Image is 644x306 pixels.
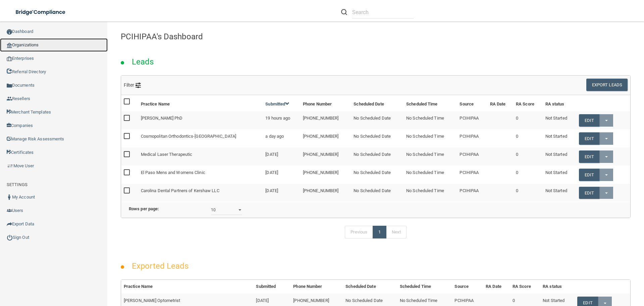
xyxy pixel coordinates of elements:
[404,147,457,166] td: No Scheduled Time
[7,221,12,227] img: icon-export.b9366987.png
[300,147,351,166] td: [PHONE_NUMBER]
[513,184,543,202] td: 0
[7,56,12,61] img: enterprise.0d942306.png
[7,29,12,35] img: ic_dashboard_dark.d01f4a41.png
[513,166,543,184] td: 0
[351,166,404,184] td: No Scheduled Date
[351,184,404,202] td: No Scheduled Date
[457,184,487,202] td: PCIHIPAA
[579,169,599,181] a: Edit
[543,129,576,147] td: Not Started
[586,79,628,91] button: Export Leads
[7,83,12,88] img: icon-documents.8dae5593.png
[121,32,631,41] h4: PCIHIPAA's Dashboard
[138,95,263,111] th: Practice Name
[352,6,414,18] input: Search
[265,101,289,106] a: Submitted
[300,184,351,202] td: [PHONE_NUMBER]
[543,166,576,184] td: Not Started
[513,129,543,147] td: 0
[452,280,483,294] th: Source
[125,52,161,71] h2: Leads
[7,194,12,200] img: ic_user_dark.df1a06c3.png
[7,43,12,48] img: organization-icon.f8decf85.png
[138,111,263,129] td: [PERSON_NAME] PhD
[341,9,347,15] img: ic-search.3b580494.png
[263,111,300,129] td: 19 hours ago
[513,111,543,129] td: 0
[404,166,457,184] td: No Scheduled Time
[579,187,599,199] a: Edit
[579,114,599,127] a: Edit
[138,166,263,184] td: El Paso Mens and Womens Clinic
[138,147,263,166] td: Medical Laser Therapeutic
[397,280,452,294] th: Scheduled Time
[253,280,290,294] th: Submitted
[351,129,404,147] td: No Scheduled Date
[263,184,300,202] td: [DATE]
[483,280,510,294] th: RA Date
[540,280,575,294] th: RA status
[404,184,457,202] td: No Scheduled Time
[290,280,343,294] th: Phone Number
[343,280,397,294] th: Scheduled Date
[138,129,263,147] td: Cosmopolitan Orthodontics-[GEOGRAPHIC_DATA]
[543,95,576,111] th: RA status
[125,257,195,275] h2: Exported Leads
[7,181,28,189] label: SETTINGS
[513,95,543,111] th: RA Score
[579,150,599,163] a: Edit
[528,258,636,285] iframe: Drift Widget Chat Controller
[263,129,300,147] td: a day ago
[404,111,457,129] td: No Scheduled Time
[543,147,576,166] td: Not Started
[124,82,141,88] span: Filter
[300,129,351,147] td: [PHONE_NUMBER]
[457,95,487,111] th: Source
[487,95,514,111] th: RA Date
[543,184,576,202] td: Not Started
[7,234,13,241] img: ic_power_dark.7ecde6b1.png
[404,95,457,111] th: Scheduled Time
[7,208,12,213] img: icon-users.e205127d.png
[121,280,253,294] th: Practice Name
[351,95,404,111] th: Scheduled Date
[300,111,351,129] td: [PHONE_NUMBER]
[263,147,300,166] td: [DATE]
[513,147,543,166] td: 0
[457,166,487,184] td: PCIHIPAA
[457,129,487,147] td: PCIHIPAA
[386,226,406,238] a: Next
[457,147,487,166] td: PCIHIPAA
[136,83,141,88] img: icon-filter@2x.21656d0b.png
[345,226,373,238] a: Previous
[129,206,159,211] b: Rows per page:
[138,184,263,202] td: Carolina Dental Partners of Kershaw LLC
[263,166,300,184] td: [DATE]
[7,163,13,169] img: briefcase.64adab9b.png
[457,111,487,129] td: PCIHIPAA
[510,280,540,294] th: RA Score
[7,96,12,101] img: ic_reseller.de258add.png
[404,129,457,147] td: No Scheduled Time
[579,132,599,145] a: Edit
[300,95,351,111] th: Phone Number
[373,226,386,238] a: 1
[351,111,404,129] td: No Scheduled Date
[300,166,351,184] td: [PHONE_NUMBER]
[10,5,72,19] img: bridge_compliance_login_screen.278c3ca4.svg
[543,111,576,129] td: Not Started
[351,147,404,166] td: No Scheduled Date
